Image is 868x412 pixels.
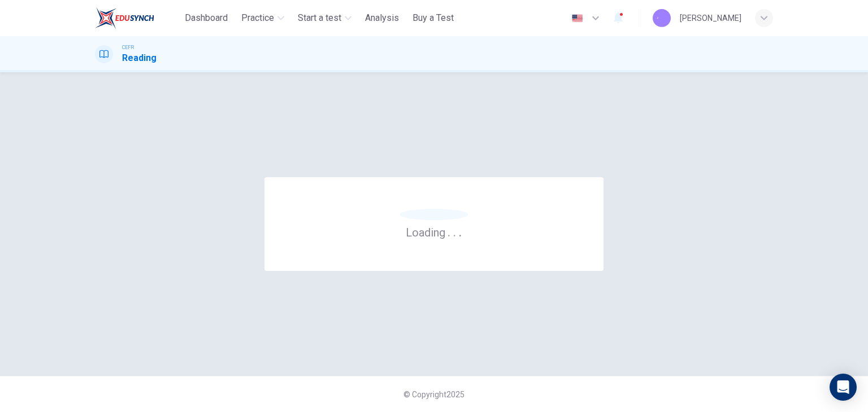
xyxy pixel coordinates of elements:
button: Dashboard [180,8,232,28]
button: Buy a Test [408,8,458,28]
span: Start a test [298,11,341,25]
span: Dashboard [185,11,228,25]
img: en [570,14,584,23]
h6: . [447,222,451,240]
span: Analysis [365,11,399,25]
div: Open Intercom Messenger [830,374,857,401]
button: Analysis [361,8,403,28]
h6: . [453,222,457,240]
button: Start a test [293,8,356,28]
span: CEFR [122,43,134,51]
img: ELTC logo [95,7,154,29]
div: [PERSON_NAME] [680,11,741,25]
h6: . [458,222,462,240]
span: Buy a Test [413,11,454,25]
span: © Copyright 2025 [403,390,465,399]
span: Practice [241,11,274,25]
button: Practice [237,8,289,28]
img: Profile picture [653,9,671,27]
h1: Reading [122,51,157,65]
a: ELTC logo [95,7,180,29]
h6: Loading [406,225,462,239]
